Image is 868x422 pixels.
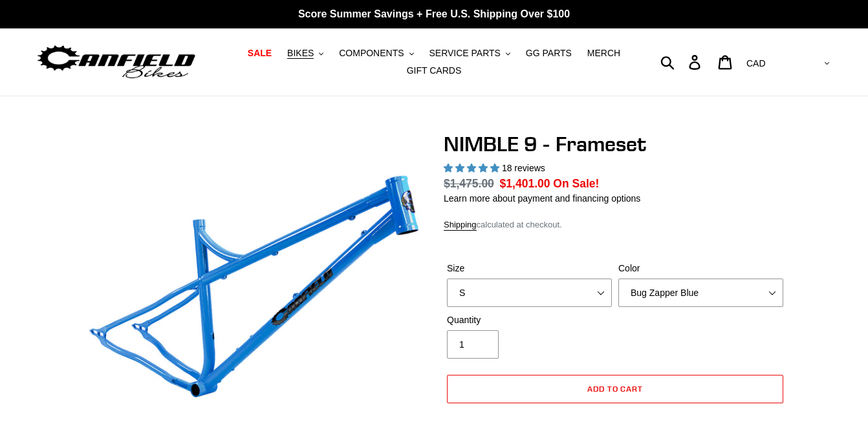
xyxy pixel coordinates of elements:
[553,175,599,192] span: On Sale!
[422,45,516,62] button: SERVICE PARTS
[618,262,783,275] label: Color
[587,48,620,59] span: MERCH
[400,62,468,79] a: GIFT CARDS
[447,313,612,327] label: Quantity
[444,220,477,231] a: Shipping
[500,177,550,190] span: $1,401.00
[332,45,420,62] button: COMPONENTS
[444,132,787,156] h1: NIMBLE 9 - Frameset
[444,218,787,231] div: calculated at checkout.
[248,48,272,59] span: SALE
[519,45,578,62] a: GG PARTS
[447,375,783,403] button: Add to cart
[587,384,644,394] span: Add to cart
[407,65,462,76] span: GIFT CARDS
[281,45,330,62] button: BIKES
[444,177,494,190] s: $1,475.00
[444,193,640,204] a: Learn more about payment and financing options
[447,262,612,275] label: Size
[581,45,627,62] a: MERCH
[526,48,572,59] span: GG PARTS
[429,48,500,59] span: SERVICE PARTS
[36,42,197,83] img: Canfield Bikes
[241,45,278,62] a: SALE
[444,163,502,173] span: 4.89 stars
[502,163,545,173] span: 18 reviews
[339,48,404,59] span: COMPONENTS
[287,48,314,59] span: BIKES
